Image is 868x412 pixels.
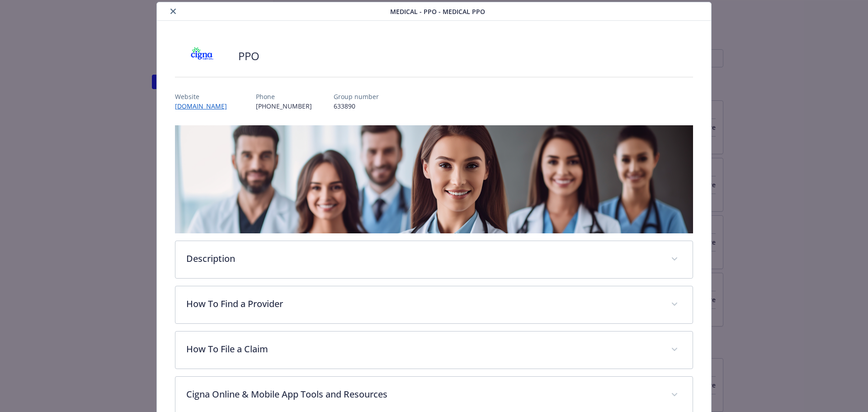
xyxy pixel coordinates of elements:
[238,48,259,64] h2: PPO
[334,92,379,101] p: Group number
[186,252,660,265] p: Description
[175,286,693,323] div: How To Find a Provider
[186,342,660,356] p: How To File a Claim
[175,43,229,70] img: CIGNA
[175,125,693,233] img: banner
[186,388,660,401] p: Cigna Online & Mobile App Tools and Resources
[168,6,179,17] button: close
[256,101,312,111] p: [PHONE_NUMBER]
[175,92,234,101] p: Website
[175,102,234,110] a: [DOMAIN_NAME]
[175,331,693,369] div: How To File a Claim
[186,297,660,311] p: How To Find a Provider
[390,7,485,16] span: Medical - PPO - Medical PPO
[256,92,312,101] p: Phone
[334,101,379,111] p: 633890
[175,241,693,278] div: Description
